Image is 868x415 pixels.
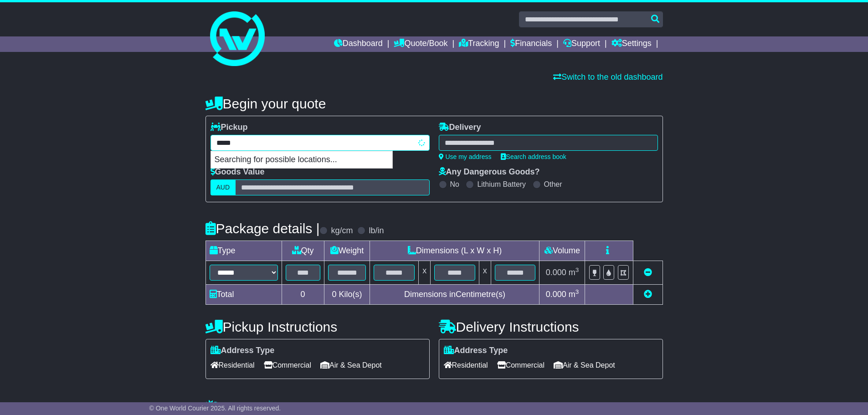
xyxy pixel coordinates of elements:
h4: Pickup Instructions [205,319,430,334]
label: Lithium Battery [477,180,526,189]
span: 0.000 [546,290,566,299]
label: kg/cm [331,226,353,236]
span: © One World Courier 2025. All rights reserved. [149,405,281,412]
label: Goods Value [211,167,265,177]
a: Add new item [644,290,652,299]
a: Search address book [501,153,566,160]
h4: Package details | [205,221,320,236]
span: 0 [332,290,336,299]
span: m [569,290,579,299]
td: Dimensions (L x W x H) [370,241,539,261]
label: Any Dangerous Goods? [439,167,540,177]
td: Weight [324,241,370,261]
a: Remove this item [644,268,652,277]
a: Financials [510,36,552,52]
span: m [569,268,579,277]
span: 0.000 [546,268,566,277]
span: Residential [444,358,488,372]
span: Commercial [264,358,311,372]
label: lb/in [369,226,384,236]
span: Air & Sea Depot [554,358,615,372]
a: Support [563,36,600,52]
td: x [479,261,491,285]
label: Delivery [439,123,481,133]
a: Settings [611,36,652,52]
p: Searching for possible locations... [211,151,392,169]
td: Type [205,241,282,261]
span: Air & Sea Depot [320,358,382,372]
td: 0 [282,285,324,305]
td: Qty [282,241,324,261]
span: Residential [211,358,255,372]
td: Volume [539,241,585,261]
label: AUD [211,179,236,195]
a: Dashboard [334,36,383,52]
label: Address Type [211,346,275,356]
td: Kilo(s) [324,285,370,305]
h4: Delivery Instructions [439,319,663,334]
td: x [419,261,431,285]
label: Address Type [444,346,508,356]
a: Quote/Book [394,36,447,52]
td: Dimensions in Centimetre(s) [370,285,539,305]
sup: 3 [575,288,579,295]
label: Pickup [211,123,248,133]
span: Commercial [497,358,544,372]
h4: Begin your quote [205,96,663,111]
label: No [450,180,459,189]
a: Switch to the old dashboard [553,72,663,82]
h4: Warranty & Insurance [205,400,663,415]
label: Other [544,180,562,189]
sup: 3 [575,266,579,273]
td: Total [205,285,282,305]
a: Tracking [459,36,499,52]
a: Use my address [439,153,492,160]
typeahead: Please provide city [211,135,430,151]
